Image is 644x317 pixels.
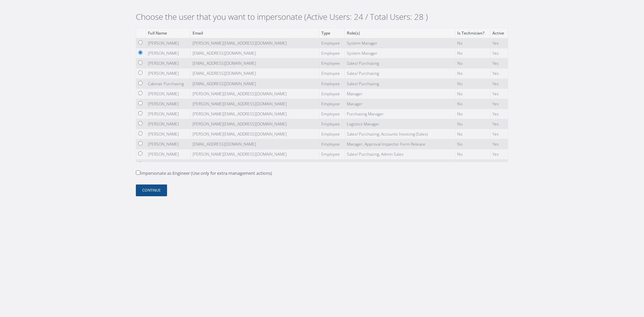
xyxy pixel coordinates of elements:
td: [EMAIL_ADDRESS][DOMAIN_NAME] [191,159,319,169]
button: Continue [136,184,167,196]
td: Employee [319,58,345,68]
td: Sales/ Purchasing [344,78,455,89]
td: Yes [490,89,508,99]
td: Yes [490,109,508,119]
td: [PERSON_NAME] [146,109,190,119]
h2: Choose the user that you want to impersonate (Active Users: 24 / Total Users: 28 ) [136,12,508,22]
td: [EMAIL_ADDRESS][DOMAIN_NAME] [191,78,319,89]
td: [PERSON_NAME][EMAIL_ADDRESS][DOMAIN_NAME] [191,129,319,139]
td: Employee [319,78,345,89]
td: No [455,139,490,149]
td: Employee [319,68,345,78]
td: No [455,38,490,48]
td: [PERSON_NAME] [146,58,190,68]
td: [EMAIL_ADDRESS][DOMAIN_NAME] [191,58,319,68]
td: [PERSON_NAME] [146,99,190,109]
th: Active [490,28,508,38]
td: Employee [319,89,345,99]
td: [PERSON_NAME] [146,159,190,169]
td: [PERSON_NAME][EMAIL_ADDRESS][DOMAIN_NAME] [191,149,319,159]
td: Sales/ Purchasing [344,159,455,169]
td: No [455,149,490,159]
td: No [455,48,490,58]
td: Employee [319,129,345,139]
td: [PERSON_NAME] [146,129,190,139]
td: Sales/ Purchasing, Accounts Invoicing (Sales) [344,129,455,139]
td: Manager [344,89,455,99]
td: Employee [319,139,345,149]
td: Employee [319,119,345,129]
th: Role(s) [344,28,455,38]
td: [PERSON_NAME][EMAIL_ADDRESS][DOMAIN_NAME] [191,109,319,119]
td: Cabinair Purchasing [146,78,190,89]
td: [PERSON_NAME][EMAIL_ADDRESS][DOMAIN_NAME] [191,38,319,48]
td: Yes [490,119,508,129]
td: [EMAIL_ADDRESS][DOMAIN_NAME] [191,139,319,149]
td: [PERSON_NAME] [146,119,190,129]
td: No [455,78,490,89]
td: Yes [490,78,508,89]
td: Yes [490,149,508,159]
td: No [455,89,490,99]
td: Employee [319,38,345,48]
td: Yes [490,159,508,169]
input: Impersonate as Engineer (Use only for extra management actions) [136,170,140,175]
td: Sales/ Purchasing [344,68,455,78]
td: No [455,99,490,109]
td: Yes [490,38,508,48]
td: Yes [490,58,508,68]
td: No [455,109,490,119]
td: Yes [490,99,508,109]
td: Sales/ Purchasing, Admin Sales [344,149,455,159]
td: [PERSON_NAME][EMAIL_ADDRESS][DOMAIN_NAME] [191,119,319,129]
td: [PERSON_NAME] [146,149,190,159]
td: [PERSON_NAME] [146,139,190,149]
th: Type [319,28,345,38]
td: Employee [319,149,345,159]
td: [PERSON_NAME] [146,68,190,78]
td: Manager [344,99,455,109]
td: Logistics Manager [344,119,455,129]
td: No [455,159,490,169]
td: Yes [490,48,508,58]
td: Employee [319,159,345,169]
th: Email [191,28,319,38]
td: [PERSON_NAME][EMAIL_ADDRESS][DOMAIN_NAME] [191,89,319,99]
td: No [455,68,490,78]
td: [PERSON_NAME][EMAIL_ADDRESS][DOMAIN_NAME] [191,99,319,109]
td: No [455,58,490,68]
td: [EMAIL_ADDRESS][DOMAIN_NAME] [191,68,319,78]
td: [EMAIL_ADDRESS][DOMAIN_NAME] [191,48,319,58]
td: Yes [490,139,508,149]
label: Impersonate as Engineer (Use only for extra management actions) [136,170,272,177]
td: Yes [490,68,508,78]
td: Purchasing Manager [344,109,455,119]
th: Full Name [146,28,190,38]
td: No [455,129,490,139]
td: No [455,119,490,129]
td: Manager, Approval Inspector Form Release [344,139,455,149]
td: [PERSON_NAME] [146,38,190,48]
td: System Manager [344,48,455,58]
td: Employee [319,99,345,109]
th: Is Technician? [455,28,490,38]
td: Employee [319,109,345,119]
td: Sales/ Purchasing [344,58,455,68]
td: [PERSON_NAME] [146,89,190,99]
td: Yes [490,129,508,139]
td: [PERSON_NAME] [146,48,190,58]
td: System Manager [344,38,455,48]
td: Employee [319,48,345,58]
